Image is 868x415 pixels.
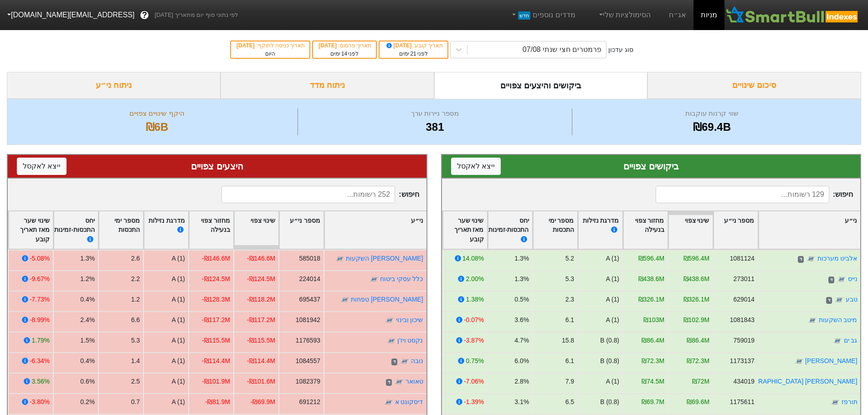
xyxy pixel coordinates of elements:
[172,397,185,407] div: A (1)
[30,397,50,407] div: -3.80%
[318,50,371,58] div: לפני ימים
[17,159,417,173] div: היצעים צפויים
[9,211,53,249] div: Toggle SortBy
[565,295,574,304] div: 2.3
[17,158,67,175] button: ייצא לאקסל
[514,377,529,386] div: 2.8%
[565,377,574,386] div: 7.9
[172,336,185,345] div: A (1)
[668,211,713,249] div: Toggle SortBy
[172,274,185,284] div: A (1)
[606,274,619,284] div: A (1)
[172,315,185,325] div: A (1)
[346,255,423,262] a: [PERSON_NAME] השקעות
[80,356,95,366] div: 0.4%
[318,41,371,50] div: תאריך פרסום :
[600,356,619,366] div: B (0.8)
[144,211,188,249] div: Toggle SortBy
[411,357,423,364] a: נובה
[514,295,529,304] div: 0.5%
[466,295,483,304] div: 1.38%
[172,295,185,304] div: A (1)
[451,159,852,173] div: ביקושים צפויים
[523,44,601,55] div: פרמטרים חצי שנתי 07/08
[638,274,664,284] div: ₪438.6M
[19,108,295,119] div: היקף שינויים צפויים
[514,397,529,407] div: 3.1%
[296,377,320,386] div: 1082379
[594,6,655,24] a: הסימולציות שלי
[205,397,230,407] div: -₪81.9M
[80,254,95,263] div: 1.3%
[466,274,483,284] div: 2.00%
[507,6,579,24] a: מדדים נוספיםחדש
[154,10,238,20] span: לפי נתוני סוף יום מתאריך [DATE]
[236,41,305,50] div: תאריך כניסה לתוקף :
[794,357,803,366] img: tase link
[397,337,423,344] a: נקסט ויז'ן
[808,316,817,325] img: tase link
[142,9,147,21] span: ?
[30,315,50,325] div: -8.99%
[335,255,344,264] img: tase link
[737,378,857,385] a: [PERSON_NAME] [GEOGRAPHIC_DATA]
[202,356,230,366] div: -₪114.4M
[642,336,664,345] div: ₪86.4M
[147,216,185,245] div: מדרגת נזילות
[202,254,230,263] div: -₪146.6M
[318,42,338,49] span: [DATE]
[578,211,622,249] div: Toggle SortBy
[351,296,423,303] a: [PERSON_NAME] טפחות
[340,296,349,305] img: tase link
[463,377,483,386] div: -7.06%
[247,356,275,366] div: -₪114.4M
[514,315,529,325] div: 3.6%
[299,254,320,263] div: 585018
[638,254,664,263] div: ₪596.4M
[831,398,840,407] img: tase link
[172,254,185,263] div: A (1)
[296,336,320,345] div: 1176593
[396,316,423,323] a: שיכון ובינוי
[131,254,140,263] div: 2.6
[687,397,709,407] div: ₪69.6M
[71,36,216,55] div: שווי קרנות עוקבות נכון ל- [DATE] , נתונים קובעים לפרמטרים של ני״ע במדדים נכון ל- [DATE] (סוף היום)
[845,296,857,303] a: טבע
[643,315,664,325] div: ₪103M
[32,377,50,386] div: 3.56%
[221,186,395,203] input: 252 רשומות...
[729,254,754,263] div: 1081124
[384,398,393,407] img: tase link
[99,211,143,249] div: Toggle SortBy
[30,254,50,263] div: -5.08%
[189,211,233,249] div: Toggle SortBy
[80,336,95,345] div: 1.5%
[683,295,709,304] div: ₪326.1M
[172,356,185,366] div: A (1)
[463,336,483,345] div: -3.87%
[642,397,664,407] div: ₪69.7M
[714,211,758,249] div: Toggle SortBy
[80,315,95,325] div: 2.4%
[463,397,483,407] div: -1.39%
[692,377,709,386] div: ₪72M
[234,211,278,249] div: Toggle SortBy
[370,275,379,284] img: tase link
[638,295,664,304] div: ₪326.1M
[466,356,483,366] div: 0.75%
[299,274,320,284] div: 224014
[395,378,404,387] img: tase link
[299,295,320,304] div: 695437
[463,315,483,325] div: -0.07%
[806,255,816,264] img: tase link
[462,254,483,263] div: 14.08%
[642,377,664,386] div: ₪74.5M
[80,274,95,284] div: 1.2%
[202,377,230,386] div: -₪101.9M
[828,277,834,284] span: ד
[575,108,849,119] div: שווי קרנות עוקבות
[565,356,574,366] div: 6.1
[805,357,857,364] a: [PERSON_NAME]
[623,211,668,249] div: Toggle SortBy
[80,397,95,407] div: 0.2%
